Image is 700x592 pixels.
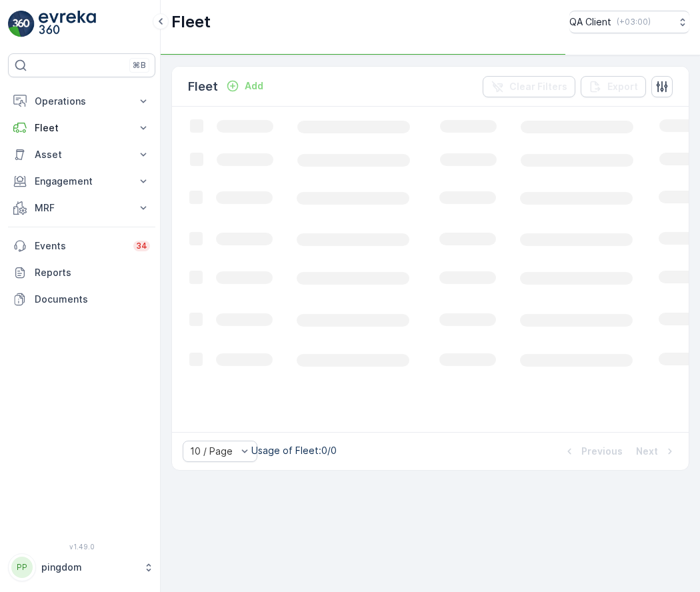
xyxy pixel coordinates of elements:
[561,443,624,459] button: Previous
[35,293,150,306] p: Documents
[8,195,155,221] button: MRF
[35,121,129,135] p: Fleet
[39,11,96,37] img: logo_light-DOdMpM7g.png
[8,115,155,141] button: Fleet
[8,259,155,286] a: Reports
[8,543,155,551] span: v 1.49.0
[483,76,575,97] button: Clear Filters
[133,60,146,71] p: ⌘B
[171,11,211,33] p: Fleet
[635,443,678,459] button: Next
[8,88,155,115] button: Operations
[35,239,125,253] p: Events
[245,79,263,93] p: Add
[636,445,658,458] p: Next
[35,175,129,188] p: Engagement
[11,557,33,578] div: PP
[35,95,129,108] p: Operations
[8,11,35,37] img: logo
[35,266,150,279] p: Reports
[607,80,638,93] p: Export
[509,80,567,93] p: Clear Filters
[581,445,623,458] p: Previous
[8,168,155,195] button: Engagement
[617,17,651,27] p: ( +03:00 )
[221,78,269,94] button: Add
[8,553,155,581] button: PPpingdom
[569,15,611,29] p: QA Client
[8,233,155,259] a: Events34
[188,77,218,96] p: Fleet
[581,76,646,97] button: Export
[8,141,155,168] button: Asset
[35,201,129,215] p: MRF
[136,241,147,251] p: 34
[569,11,689,33] button: QA Client(+03:00)
[8,286,155,313] a: Documents
[251,444,337,457] p: Usage of Fleet : 0/0
[35,148,129,161] p: Asset
[41,561,137,574] p: pingdom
